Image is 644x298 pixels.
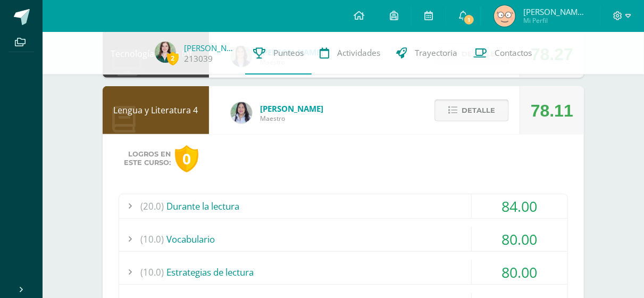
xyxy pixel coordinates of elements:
div: 0 [175,145,198,172]
button: Detalle [434,100,509,121]
div: 80.00 [472,260,567,284]
span: Punteos [273,47,304,59]
div: Vocabulario [119,227,567,251]
span: [PERSON_NAME] [260,103,323,114]
a: Actividades [312,32,388,74]
span: 1 [463,14,475,26]
a: [PERSON_NAME] [184,43,237,53]
span: Trayectoria [415,47,457,59]
span: 2 [167,52,179,65]
div: 84.00 [472,194,567,218]
span: Logros en este curso: [124,150,171,167]
div: Estrategias de lectura [119,260,567,284]
a: 213039 [184,53,213,64]
div: Durante la lectura [119,194,567,218]
a: Contactos [465,32,540,74]
span: Mi Perfil [523,16,587,25]
a: Trayectoria [388,32,465,74]
a: Punteos [245,32,312,74]
span: Contactos [495,47,532,59]
span: Actividades [337,47,380,59]
div: 80.00 [472,227,567,251]
span: (10.0) [140,260,164,284]
span: Detalle [462,101,495,120]
img: 72639ddbaeb481513917426665f4d019.png [494,5,515,27]
div: Lengua y Literatura 4 [103,86,209,134]
img: df6a3bad71d85cf97c4a6d1acf904499.png [231,102,252,123]
img: e4e3956b417e3d96c1391078964afbb7.png [155,42,176,63]
span: (20.0) [140,194,164,218]
span: [PERSON_NAME] [PERSON_NAME] [523,6,587,17]
span: (10.0) [140,227,164,251]
span: Maestro [260,114,323,123]
div: 78.11 [531,87,573,135]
